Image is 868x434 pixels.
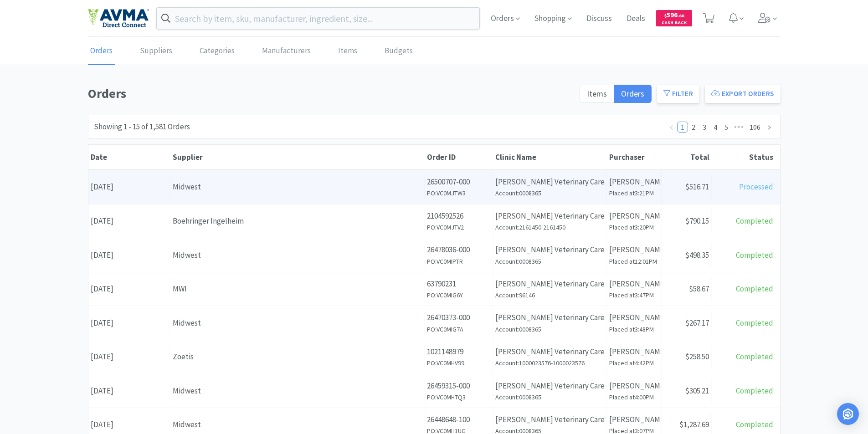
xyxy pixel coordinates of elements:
[173,317,422,329] div: Midwest
[427,414,490,426] p: 26448648-100
[669,125,674,130] i: icon: left
[609,324,659,334] h6: Placed at 3:48PM
[88,277,170,301] div: [DATE]
[88,345,170,368] div: [DATE]
[609,346,659,358] p: [PERSON_NAME]
[685,386,709,396] span: $305.21
[427,244,490,256] p: 26478036-000
[714,152,773,162] div: Status
[609,176,659,188] p: [PERSON_NAME]
[260,37,313,65] a: Manufacturers
[664,13,667,19] span: $
[688,122,699,133] li: 2
[679,419,709,429] span: $1,287.69
[173,181,422,193] div: Midwest
[495,222,604,232] h6: Account: 2161450-2161450
[427,358,490,368] h6: PO: VC0MHV99
[427,152,491,162] div: Order ID
[173,152,422,162] div: Supplier
[157,8,480,29] input: Search by item, sku, manufacturer, ingredient, size...
[173,215,422,227] div: Boehringer Ingelheim
[685,352,709,362] span: $258.50
[609,152,659,162] div: Purchaser
[609,278,659,290] p: [PERSON_NAME]
[91,152,168,162] div: Date
[736,216,773,226] span: Completed
[609,188,659,198] h6: Placed at 3:21PM
[678,122,688,132] a: 1
[88,311,170,335] div: [DATE]
[677,122,688,133] li: 1
[495,210,604,222] p: [PERSON_NAME] Veterinary Care
[495,256,604,266] h6: Account: 0008365
[495,380,604,392] p: [PERSON_NAME] Veterinary Care
[427,188,490,198] h6: PO: VC0MJTW3
[721,122,731,132] a: 5
[197,37,237,65] a: Categories
[688,122,699,132] a: 2
[427,278,490,290] p: 63790231
[495,324,604,334] h6: Account: 0008365
[609,256,659,266] h6: Placed at 12:01PM
[495,392,604,402] h6: Account: 0008365
[623,15,649,23] a: Deals
[88,37,115,65] a: Orders
[766,125,772,130] i: icon: right
[739,182,773,192] span: Processed
[736,419,773,429] span: Completed
[88,9,149,28] img: e4e33dab9f054f5782a47901c742baa9_102.png
[427,324,490,334] h6: PO: VC0MIG7A
[736,284,773,294] span: Completed
[495,278,604,290] p: [PERSON_NAME] Veterinary Care
[609,222,659,232] h6: Placed at 3:20PM
[699,122,710,133] li: 3
[495,358,604,368] h6: Account: 1000023576-1000023576
[732,122,746,133] span: •••
[583,15,616,23] a: Discuss
[94,121,190,133] div: Showing 1 - 15 of 1,581 Orders
[427,311,490,324] p: 26470373-000
[685,250,709,260] span: $498.35
[495,311,604,324] p: [PERSON_NAME] Veterinary Care
[662,20,687,26] span: Cash Back
[173,351,422,363] div: Zoetis
[837,403,859,425] div: Open Intercom Messenger
[689,284,709,294] span: $58.67
[609,414,659,426] p: [PERSON_NAME]
[88,379,170,403] div: [DATE]
[427,176,490,188] p: 26500707-000
[736,386,773,396] span: Completed
[609,358,659,368] h6: Placed at 4:42PM
[609,290,659,300] h6: Placed at 3:47PM
[747,122,763,132] a: 106
[685,318,709,328] span: $267.17
[736,352,773,362] span: Completed
[705,85,781,103] button: Export Orders
[685,216,709,226] span: $790.15
[764,122,775,133] li: Next Page
[427,210,490,222] p: 2104592526
[732,122,746,133] li: Next 5 Pages
[138,37,175,65] a: Suppliers
[746,122,764,133] li: 106
[621,88,644,99] span: Orders
[587,88,607,99] span: Items
[495,176,604,188] p: [PERSON_NAME] Veterinary Care
[699,122,709,132] a: 3
[666,122,677,133] li: Previous Page
[336,37,360,65] a: Items
[609,210,659,222] p: [PERSON_NAME]
[88,209,170,233] div: [DATE]
[88,244,170,267] div: [DATE]
[88,175,170,199] div: [DATE]
[710,122,721,133] li: 4
[495,414,604,426] p: [PERSON_NAME] Veterinary Care
[609,244,659,256] p: [PERSON_NAME]
[609,311,659,324] p: [PERSON_NAME]
[495,188,604,198] h6: Account: 0008365
[609,392,659,402] h6: Placed at 4:00PM
[736,250,773,260] span: Completed
[495,244,604,256] p: [PERSON_NAME] Veterinary Care
[609,380,659,392] p: [PERSON_NAME]
[678,13,684,19] span: . 66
